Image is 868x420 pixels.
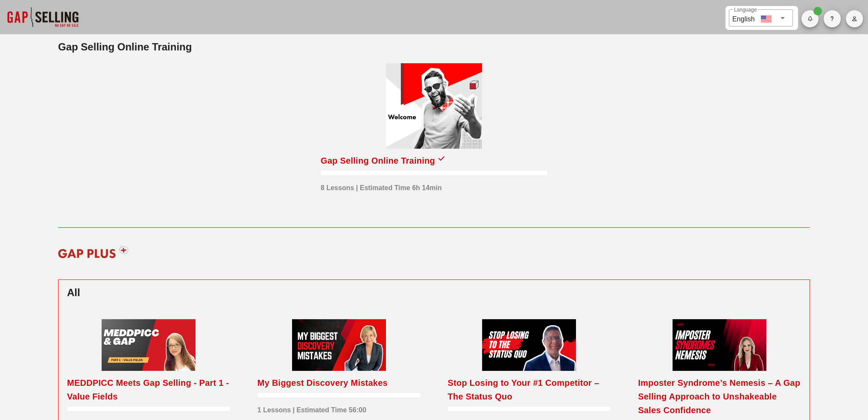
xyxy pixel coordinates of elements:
[321,179,441,193] div: 8 Lessons | Estimated Time 6h 14min
[67,376,230,403] div: MEDDPICC Meets Gap Selling - Part 1 - Value Fields
[734,7,757,13] label: Language
[257,401,366,415] div: 1 Lessons | Estimated Time 56:00
[67,285,801,300] h2: All
[321,154,435,167] div: Gap Selling Online Training
[58,39,810,55] h2: Gap Selling Online Training
[257,376,388,390] div: My Biggest Discovery Mistakes
[729,9,793,26] div: LanguageEnglish
[732,12,754,24] div: English
[638,376,801,417] div: Imposter Syndrome’s Nemesis – A Gap Selling Approach to Unshakeable Sales Confidence
[448,376,611,403] div: Stop Losing to Your #1 Competitor – The Status Quo
[53,239,134,264] img: gap-plus-logo-red.svg
[813,7,822,15] span: Badge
